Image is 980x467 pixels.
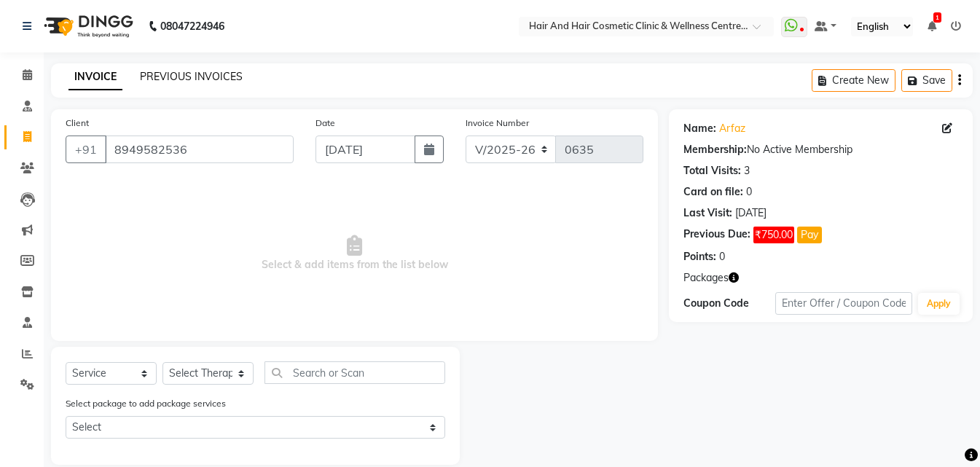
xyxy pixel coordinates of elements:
button: Apply [918,293,960,315]
a: PREVIOUS INVOICES [140,70,243,83]
button: +91 [66,136,106,163]
input: Search or Scan [264,361,445,384]
div: Coupon Code [683,296,775,311]
div: Card on file: [683,184,743,200]
div: Last Visit: [683,205,732,221]
label: Client [66,117,89,130]
span: Packages [683,270,729,286]
label: Select package to add package services [66,397,226,410]
div: Name: [683,121,716,136]
button: Pay [797,227,822,243]
img: logo [37,6,137,47]
div: No Active Membership [683,142,958,157]
button: Save [901,69,952,92]
div: 0 [746,184,752,200]
a: INVOICE [68,64,122,90]
span: ₹750.00 [753,227,794,243]
button: Create New [812,69,895,92]
div: Points: [683,249,716,264]
div: Total Visits: [683,163,741,178]
div: [DATE] [735,205,767,221]
a: Arfaz [719,121,745,136]
span: Select & add items from the list below [66,181,643,326]
div: 3 [744,163,750,178]
label: Invoice Number [466,117,529,130]
label: Date [315,117,335,130]
div: Previous Due: [683,227,750,243]
input: Search by Name/Mobile/Email/Code [105,136,294,163]
input: Enter Offer / Coupon Code [775,292,912,315]
a: 1 [928,20,936,33]
div: Membership: [683,142,747,157]
span: 1 [933,12,941,23]
b: 08047224946 [160,6,224,47]
div: 0 [719,249,725,264]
